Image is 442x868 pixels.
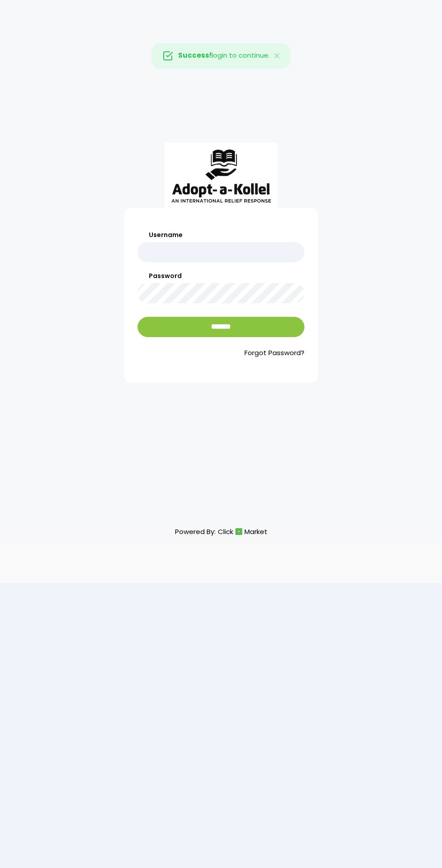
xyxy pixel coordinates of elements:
label: Password [138,271,304,281]
div: login to continue. [152,43,290,69]
a: ClickMarket [218,525,267,538]
p: Powered By: [175,525,267,538]
button: Close [264,44,290,68]
img: aak_logo_sm.jpeg [165,143,277,208]
strong: Success! [178,50,212,60]
label: Username [138,230,304,240]
img: cm_icon.png [235,528,242,535]
a: Forgot Password? [138,348,304,358]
